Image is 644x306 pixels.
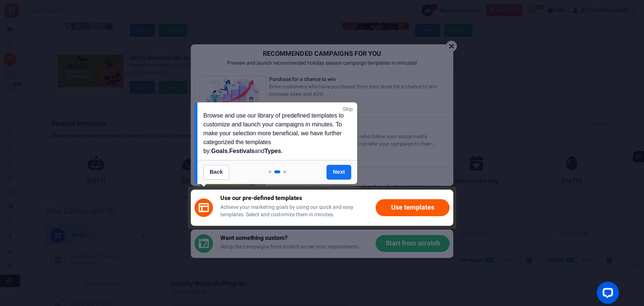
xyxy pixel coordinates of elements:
a: Skip [343,105,353,113]
a: Back [203,165,229,180]
div: Browse and use our library of predefined templates to customize and launch your campaigns in minu... [203,111,344,156]
strong: Goals [211,148,227,154]
a: Next [326,165,351,180]
strong: Types [264,148,281,154]
strong: Festivals [229,148,254,154]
